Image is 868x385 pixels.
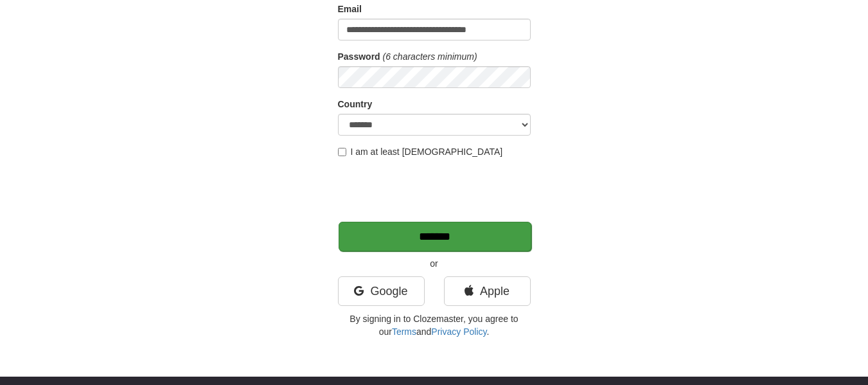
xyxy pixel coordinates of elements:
iframe: reCAPTCHA [338,165,533,215]
a: Privacy Policy [431,327,486,337]
label: Password [338,50,380,63]
label: I am at least [DEMOGRAPHIC_DATA] [338,145,503,158]
em: (6 characters minimum) [383,51,477,62]
a: Terms [392,327,416,337]
a: Apple [444,276,531,306]
p: or [338,257,531,270]
input: I am at least [DEMOGRAPHIC_DATA] [338,148,346,156]
p: By signing in to Clozemaster, you agree to our and . [338,312,531,338]
label: Email [338,3,362,15]
label: Country [338,98,373,111]
a: Google [338,276,425,306]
